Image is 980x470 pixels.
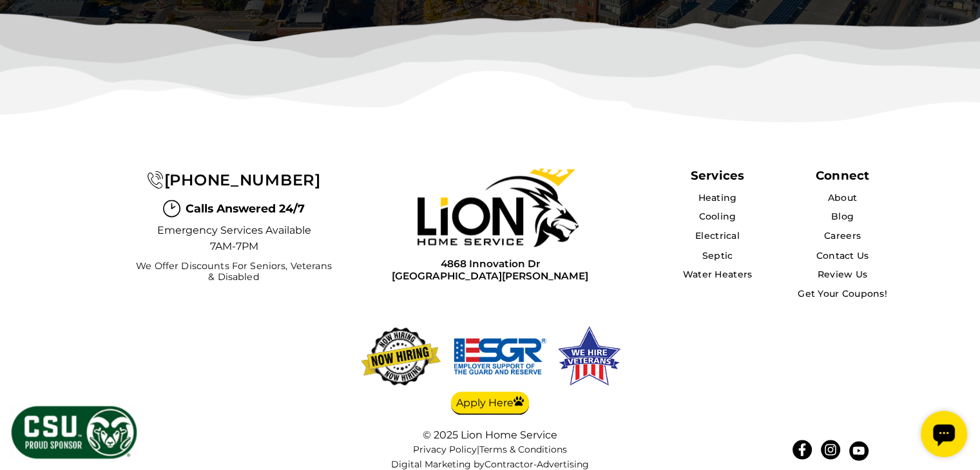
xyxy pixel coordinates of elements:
[818,268,868,279] a: Review Us
[824,230,861,241] a: Careers
[361,444,619,469] nav: |
[485,458,589,469] a: Contractor-Advertising
[452,324,548,388] img: We hire veterans
[798,287,887,299] a: Get Your Coupons!
[392,257,588,282] a: 4868 Innovation Dr[GEOGRAPHIC_DATA][PERSON_NAME]
[695,230,740,241] a: Electrical
[10,404,139,460] img: CSU Sponsor Badge
[392,257,588,269] span: 4868 Innovation Dr
[691,168,744,183] span: Services
[413,443,477,455] a: Privacy Policy
[451,391,529,415] a: Apply Here
[164,171,321,189] span: [PHONE_NUMBER]
[147,171,320,189] a: [PHONE_NUMBER]
[816,168,869,183] div: Connect
[186,200,305,217] span: Calls Answered 24/7
[698,192,736,203] a: Heating
[5,5,52,52] div: Open chat widget
[702,249,733,261] a: Septic
[816,249,869,261] a: Contact Us
[831,211,854,222] a: Blog
[479,443,567,455] a: Terms & Conditions
[361,428,619,440] div: © 2025 Lion Home Service
[361,458,619,469] div: Digital Marketing by
[358,324,444,388] img: now-hiring
[698,211,736,222] a: Cooling
[683,268,753,279] a: Water Heaters
[828,192,857,203] a: About
[157,223,311,254] span: Emergency Services Available 7AM-7PM
[392,269,588,281] span: [GEOGRAPHIC_DATA][PERSON_NAME]
[132,260,335,283] span: We Offer Discounts for Seniors, Veterans & Disabled
[556,324,622,388] img: We hire veterans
